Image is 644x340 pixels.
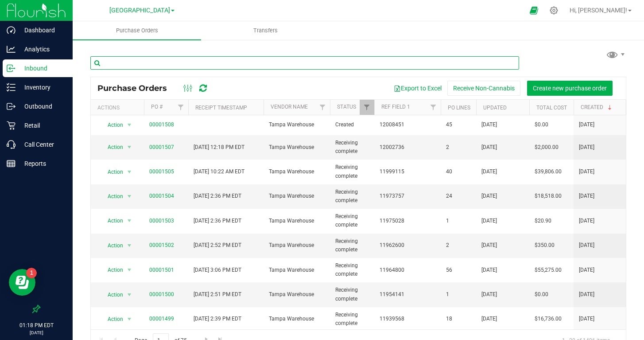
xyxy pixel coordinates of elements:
[380,241,435,250] span: 11962600
[481,290,497,299] span: [DATE]
[124,289,135,301] span: select
[269,143,325,152] span: Tampa Warehouse
[124,141,135,153] span: select
[446,241,471,250] span: 2
[446,121,471,129] span: 45
[16,82,69,93] p: Inventory
[581,104,613,110] a: Created
[535,192,562,200] span: $18,518.00
[124,166,135,178] span: select
[535,241,555,250] span: $350.00
[579,241,594,250] span: [DATE]
[481,315,497,323] span: [DATE]
[380,315,435,323] span: 11939568
[446,168,471,176] span: 40
[381,104,410,110] a: Ref Field 1
[149,291,174,297] a: 00001500
[100,313,124,325] span: Action
[579,266,594,274] span: [DATE]
[579,290,594,299] span: [DATE]
[481,121,497,129] span: [DATE]
[380,290,435,299] span: 11954141
[124,190,135,203] span: select
[481,143,497,152] span: [DATE]
[446,143,471,152] span: 2
[124,239,135,252] span: select
[269,315,325,323] span: Tampa Warehouse
[535,290,548,299] span: $0.00
[536,105,567,111] a: Total Cost
[194,143,244,152] span: [DATE] 12:18 PM EDT
[7,64,16,73] inline-svg: Inbound
[100,141,124,153] span: Action
[149,121,174,128] a: 00001508
[269,168,325,176] span: Tampa Warehouse
[481,241,497,250] span: [DATE]
[7,83,16,92] inline-svg: Inventory
[73,21,201,40] a: Purchase Orders
[7,26,16,35] inline-svg: Dashboard
[335,237,369,254] span: Receiving complete
[4,329,69,336] p: [DATE]
[335,311,369,328] span: Receiving complete
[269,192,325,200] span: Tampa Warehouse
[524,2,544,19] span: Open Ecommerce Menu
[481,266,497,274] span: [DATE]
[104,27,170,35] span: Purchase Orders
[149,242,174,248] a: 00001502
[337,104,356,110] a: Status
[579,121,594,129] span: [DATE]
[149,193,174,199] a: 00001504
[535,217,551,225] span: $20.90
[124,215,135,227] span: select
[579,168,594,176] span: [DATE]
[100,190,124,203] span: Action
[380,168,435,176] span: 11999115
[335,139,369,156] span: Receiving complete
[109,7,170,14] span: [GEOGRAPHIC_DATA]
[174,100,188,115] a: Filter
[149,267,174,273] a: 00001501
[548,6,559,15] div: Manage settings
[9,269,35,296] iframe: Resource center
[388,81,447,96] button: Export to Excel
[149,144,174,150] a: 00001507
[481,168,497,176] span: [DATE]
[97,83,176,93] span: Purchase Orders
[446,266,471,274] span: 56
[446,192,471,200] span: 24
[447,81,520,96] button: Receive Non-Cannabis
[4,321,69,329] p: 01:18 PM EDT
[570,7,627,14] span: Hi, [PERSON_NAME]!
[100,119,124,131] span: Action
[269,217,325,225] span: Tampa Warehouse
[100,264,124,276] span: Action
[7,140,16,149] inline-svg: Call Center
[579,315,594,323] span: [DATE]
[100,289,124,301] span: Action
[149,168,174,175] a: 00001505
[271,104,308,110] a: Vendor Name
[269,290,325,299] span: Tampa Warehouse
[16,63,69,74] p: Inbound
[195,105,247,111] a: Receipt Timestamp
[579,192,594,200] span: [DATE]
[481,192,497,200] span: [DATE]
[335,286,369,303] span: Receiving complete
[124,313,135,325] span: select
[481,217,497,225] span: [DATE]
[124,119,135,131] span: select
[194,315,241,323] span: [DATE] 2:39 PM EDT
[335,121,369,129] span: Created
[446,217,471,225] span: 1
[124,264,135,276] span: select
[527,81,613,96] button: Create new purchase order
[16,101,69,112] p: Outbound
[448,105,470,111] a: PO Lines
[335,163,369,180] span: Receiving complete
[380,192,435,200] span: 11973757
[194,168,244,176] span: [DATE] 10:22 AM EDT
[16,44,69,55] p: Analytics
[335,188,369,205] span: Receiving complete
[426,100,441,115] a: Filter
